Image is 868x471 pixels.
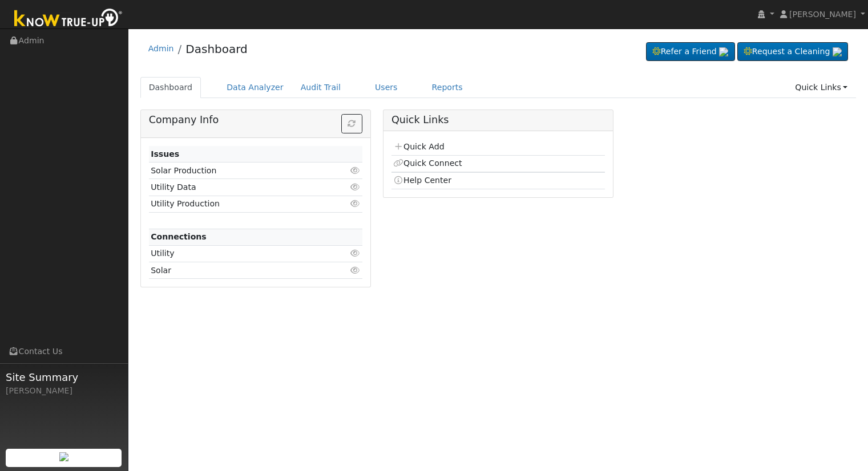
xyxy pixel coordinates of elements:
i: Click to view [350,200,361,208]
a: Help Center [393,176,451,185]
img: retrieve [833,47,842,56]
a: Data Analyzer [218,77,292,98]
a: Dashboard [185,42,248,56]
td: Utility [149,245,328,262]
div: [PERSON_NAME] [6,385,122,397]
span: Site Summary [6,370,122,385]
a: Reports [423,77,471,98]
i: Click to view [350,249,361,257]
h5: Company Info [149,114,362,126]
a: Audit Trail [292,77,349,98]
a: Users [366,77,406,98]
img: retrieve [59,452,68,461]
td: Solar [149,262,328,279]
img: retrieve [719,47,728,56]
strong: Connections [151,232,207,241]
a: Quick Connect [393,159,462,168]
a: Request a Cleaning [737,42,848,62]
strong: Issues [151,149,179,159]
td: Utility Production [149,196,328,212]
td: Solar Production [149,163,328,179]
img: Know True-Up [9,6,128,32]
a: Refer a Friend [646,42,735,62]
span: [PERSON_NAME] [789,10,856,19]
h5: Quick Links [391,114,605,126]
td: Utility Data [149,179,328,196]
i: Click to view [350,266,361,274]
i: Click to view [350,167,361,174]
a: Quick Links [786,77,856,98]
i: Click to view [350,183,361,191]
a: Quick Add [393,142,444,151]
a: Dashboard [140,77,201,98]
a: Admin [148,44,174,53]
